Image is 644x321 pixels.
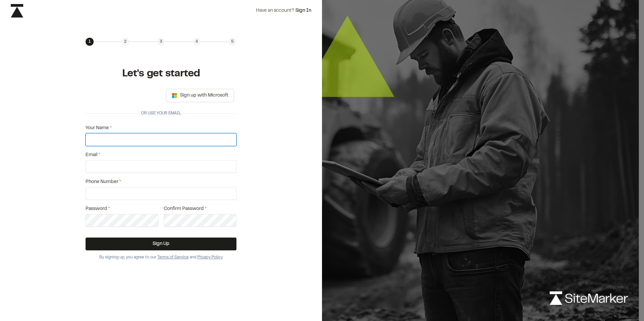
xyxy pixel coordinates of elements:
label: Confirm Password [164,205,236,213]
div: By signing up, you agree to our and [86,254,236,260]
div: 4 [193,38,201,46]
img: logo-white-rebrand.svg [550,291,628,305]
button: Terms of Service [157,254,189,260]
iframe: Sign in with Google Button [87,88,157,103]
button: Privacy Policy [197,254,223,260]
span: Or use your email [138,110,184,116]
h1: Let's get started [86,67,236,81]
a: Sign In [295,9,311,13]
div: 1 [86,38,94,46]
div: 2 [121,38,129,46]
button: Sign up with Microsoft [166,89,234,102]
label: Phone Number [86,178,236,186]
div: Have an account? [256,7,311,14]
label: Your Name [86,124,236,132]
div: 3 [157,38,165,46]
button: Sign Up [86,238,236,250]
img: icon-black-rebrand.svg [11,4,23,17]
label: Password [86,205,158,213]
div: 5 [228,38,236,46]
label: Email [86,151,236,159]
